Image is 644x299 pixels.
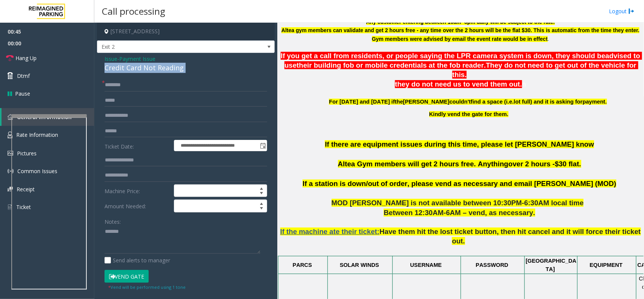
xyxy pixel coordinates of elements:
span: For [DATE] and [DATE] if [329,99,395,105]
span: If a station is down/out of order, please vend as necessary and email [PERSON_NAME] (MOD) [303,180,616,187]
span: Increase value [256,185,267,191]
span: If there are equipment issues during this time, please let [PERSON_NAME] know [325,140,594,148]
img: 'icon' [8,114,13,120]
span: [PERSON_NAME] [403,99,450,105]
small: Vend will be performed using 1 tone [108,284,186,290]
img: logout [629,7,635,15]
img: 'icon' [8,151,13,156]
span: SOLAR WINDS [340,262,379,268]
a: General Information [2,108,94,126]
span: If the machine ate their ticket: [280,228,380,235]
span: i.e. [506,99,514,105]
span: They do not need to get out of the vehicle for this. [452,61,638,79]
font: Altea gym members can validate and get 2 hours free - any time over the 2 hours will be the flat ... [281,27,639,42]
div: Credit Card Not Reading [105,63,267,73]
span: Altea Gym members will get 2 hours free. Anything [338,160,509,168]
span: - [117,55,155,62]
img: 'icon' [8,187,13,192]
span: Hang Up [15,54,37,62]
span: their building fob or mobile credentials at the fob reader [297,61,484,69]
span: General Information [17,113,72,121]
span: Kindly vend the gate for them. [429,111,509,117]
span: If you get a call from residents, or people saying the LPR camera system is down, they should be [281,52,605,60]
span: couldn't [450,99,471,105]
span: USERNAME [410,262,442,268]
img: 'icon' [8,132,12,138]
span: [GEOGRAPHIC_DATA] [526,258,576,272]
span: they do not need us to vend them out. [395,80,522,88]
label: Notes: [105,215,121,226]
span: $30 flat. [555,160,581,168]
label: Send alerts to manager [105,256,170,264]
span: PARCS [293,262,312,268]
span: . [484,61,486,69]
h4: [STREET_ADDRESS] [97,23,275,40]
span: lot full) and it is asking for [514,99,583,105]
label: Amount Needed: [103,200,172,212]
span: Pause [15,90,30,98]
img: 'icon' [8,168,14,174]
font: Any customer entering between 10am- 8pm daily will be subject to the rate. [366,19,555,25]
span: Decrease value [256,191,267,197]
span: Decrease value [256,206,267,212]
span: Payment Issue [119,55,155,63]
span: payment. [583,99,607,105]
span: Between 12:30AM-6AM – vend, as necessary. [384,209,535,217]
img: 'icon' [8,204,12,211]
a: Logout [609,7,635,15]
label: Ticket Date: [103,140,172,151]
button: Vend Gate [105,270,149,283]
span: Have them hit the lost ticket button, then hit cancel and it will force their ticket out. [380,228,641,245]
span: the [395,99,403,105]
span: find a space ( [471,99,506,105]
span: Dtmf [17,72,30,80]
span: over 2 hours - [509,160,555,168]
span: EQUIPMENT [590,262,622,268]
span: n [522,80,526,88]
span: PASSWORD [476,262,508,268]
span: Exit 2 [97,41,239,53]
h3: Call processing [98,2,169,20]
label: Machine Price: [103,184,172,197]
span: Issue [105,55,117,63]
span: MOD [PERSON_NAME] is not available between 10:30PM-6:30AM local time [332,199,584,207]
p: . [280,26,641,43]
span: Toggle popup [258,140,267,151]
span: Increase value [256,200,267,206]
